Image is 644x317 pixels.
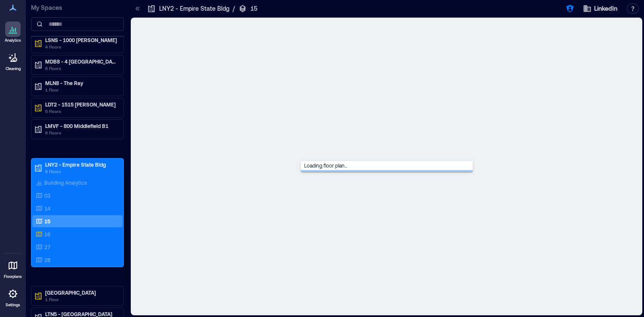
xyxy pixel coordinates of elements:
p: [GEOGRAPHIC_DATA] [45,289,117,296]
p: 03 [44,192,50,199]
p: LSNS - 1000 [PERSON_NAME] [45,37,117,43]
p: 27 [44,244,50,250]
a: Settings [3,283,23,310]
p: 1 Floor [45,86,117,93]
a: Floorplans [1,255,25,282]
p: My Spaces [31,3,124,12]
p: Analytics [5,38,21,43]
span: Loading floor plan... [301,159,351,172]
p: 6 Floors [45,65,117,72]
p: 14 [44,205,50,212]
p: 6 Floors [45,168,117,175]
p: LMVF - 800 Middlefield B1 [45,122,117,129]
p: 6 Floors [45,129,117,136]
p: Settings [6,302,20,308]
p: / [233,4,235,13]
p: 15 [44,218,50,225]
p: 28 [44,256,50,263]
p: Building Analytics [44,179,87,186]
p: LNY2 - Empire State Bldg [159,4,229,13]
a: Analytics [2,19,24,46]
p: 15 [250,4,257,13]
span: LinkedIn [594,4,617,13]
p: 4 Floors [45,43,117,50]
p: MLN8 - The Ray [45,79,117,86]
p: MDB8 - 4 [GEOGRAPHIC_DATA] [45,58,117,65]
p: 5 Floors [45,108,117,115]
p: LNY2 - Empire State Bldg [45,161,117,168]
a: Cleaning [2,47,24,74]
p: Floorplans [4,274,22,279]
p: 1 Floor [45,296,117,303]
p: 16 [44,231,50,238]
p: Cleaning [6,66,21,71]
p: LDT2 - 1515 [PERSON_NAME] [45,101,117,108]
button: LinkedIn [580,2,620,15]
